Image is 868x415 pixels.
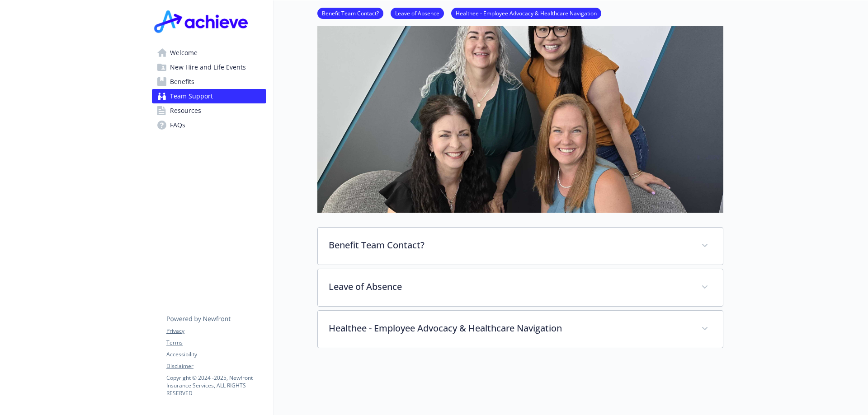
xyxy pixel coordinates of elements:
span: New Hire and Life Events [170,60,246,75]
div: Benefit Team Contact? [318,228,723,265]
a: Terms [166,339,266,347]
span: Benefits [170,75,194,89]
p: Copyright © 2024 - 2025 , Newfront Insurance Services, ALL RIGHTS RESERVED [166,374,266,397]
span: Welcome [170,46,198,60]
a: Healthee - Employee Advocacy & Healthcare Navigation [451,9,601,17]
a: New Hire and Life Events [152,60,266,75]
a: Benefit Team Contact? [317,9,383,17]
span: Team Support [170,89,213,103]
p: Healthee - Employee Advocacy & Healthcare Navigation [329,322,690,335]
a: Accessibility [166,350,266,359]
a: Team Support [152,89,266,103]
a: Privacy [166,327,266,335]
a: Disclaimer [166,362,266,370]
span: FAQs [170,118,185,132]
a: Leave of Absence [391,9,444,17]
a: Resources [152,103,266,118]
span: Resources [170,103,201,118]
div: Healthee - Employee Advocacy & Healthcare Navigation [318,311,723,348]
p: Leave of Absence [329,280,690,294]
div: Leave of Absence [318,269,723,306]
a: Benefits [152,75,266,89]
p: Benefit Team Contact? [329,238,690,252]
a: FAQs [152,118,266,132]
a: Welcome [152,46,266,60]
